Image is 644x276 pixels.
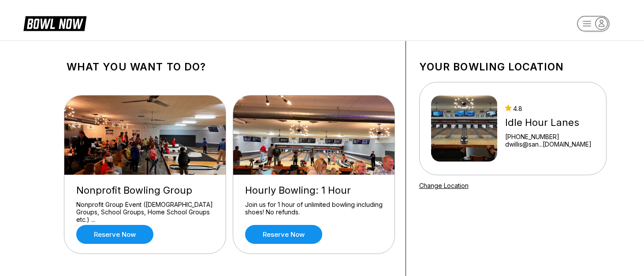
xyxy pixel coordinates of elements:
[76,225,153,244] a: Reserve now
[505,140,592,148] a: dwillis@san...[DOMAIN_NAME]
[245,201,383,216] div: Join us for 1 hour of unlimited bowling including shoes! No refunds.
[64,96,227,175] img: Nonprofit Bowling Group
[505,133,592,140] div: [PHONE_NUMBER]
[76,201,214,216] div: Nonprofit Group Event ([DEMOGRAPHIC_DATA] Groups, School Groups, Home School Groups etc.) ...
[419,61,607,73] h1: Your bowling location
[233,96,395,175] img: Hourly Bowling: 1 Hour
[505,117,592,129] div: Idle Hour Lanes
[76,184,214,196] div: Nonprofit Bowling Group
[431,96,497,162] img: Idle Hour Lanes
[505,105,592,112] div: 4.8
[245,225,322,244] a: Reserve now
[67,61,392,73] h1: What you want to do?
[245,184,383,196] div: Hourly Bowling: 1 Hour
[419,182,469,189] a: Change Location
